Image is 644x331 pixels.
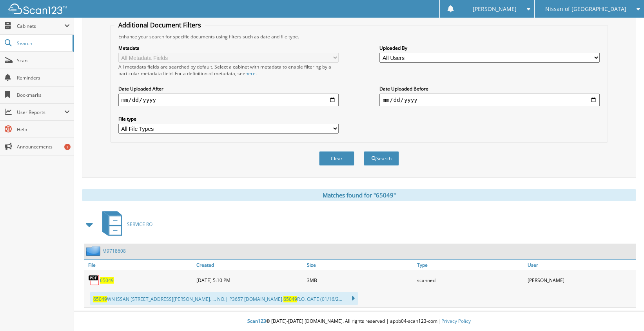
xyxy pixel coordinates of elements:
a: SERVICE RO [98,209,152,240]
img: folder2.png [86,246,102,256]
span: Bookmarks [17,92,70,98]
a: Size [305,260,415,270]
div: 1 [64,144,71,150]
span: User Reports [17,109,64,116]
label: Metadata [118,45,339,51]
div: 3MB [305,272,415,288]
span: Search [17,40,69,47]
div: [DATE] 5:10 PM [194,272,305,288]
span: Reminders [17,74,70,81]
a: 65049 [100,277,114,284]
div: WN ISSAN [STREET_ADDRESS][PERSON_NAME]. ... NO.| P3657 [DOMAIN_NAME]. R.O. OATE (01/16/2... [90,292,358,305]
a: File [84,260,194,270]
span: 65049 [93,296,107,302]
span: Scan123 [247,318,266,324]
img: scan123-logo-white.svg [8,4,67,14]
label: Date Uploaded Before [379,85,600,92]
div: Enhance your search for specific documents using filters such as date and file type. [114,33,604,40]
div: © [DATE]-[DATE] [DOMAIN_NAME]. All rights reserved | appb04-scan123-com | [74,312,644,331]
a: Privacy Policy [441,318,471,324]
a: here [245,70,256,77]
button: Clear [319,151,354,166]
legend: Additional Document Filters [114,21,205,29]
span: [PERSON_NAME] [473,7,517,11]
label: File type [118,116,339,122]
span: Scan [17,57,70,64]
span: Nissan of [GEOGRAPHIC_DATA] [545,7,626,11]
span: SERVICE RO [127,221,152,228]
label: Uploaded By [379,45,600,51]
a: Created [194,260,305,270]
span: Announcements [17,143,70,150]
img: PDF.png [88,274,100,286]
label: Date Uploaded After [118,85,339,92]
div: scanned [415,272,525,288]
input: start [118,94,339,106]
a: M9718608 [102,248,126,254]
a: User [526,260,636,270]
input: end [379,94,600,106]
div: Matches found for "65049" [82,189,636,201]
div: All metadata fields are searched by default. Select a cabinet with metadata to enable filtering b... [118,63,339,77]
button: Search [364,151,399,166]
a: Type [415,260,525,270]
span: Help [17,126,70,133]
span: 65049 [283,296,297,302]
span: Cabinets [17,23,64,29]
div: [PERSON_NAME] [526,272,636,288]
